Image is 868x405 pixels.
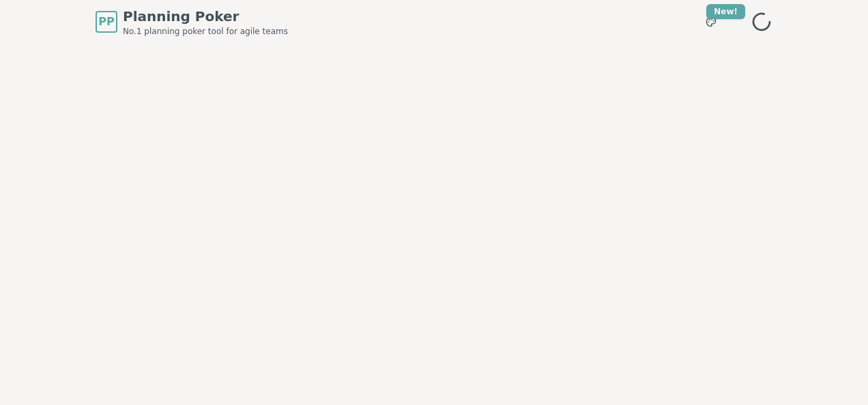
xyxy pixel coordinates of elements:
div: New! [706,4,745,19]
button: New! [699,10,723,34]
span: No.1 planning poker tool for agile teams [123,26,288,37]
span: PP [98,14,114,30]
a: PPPlanning PokerNo.1 planning poker tool for agile teams [96,7,288,37]
span: Planning Poker [123,7,288,26]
